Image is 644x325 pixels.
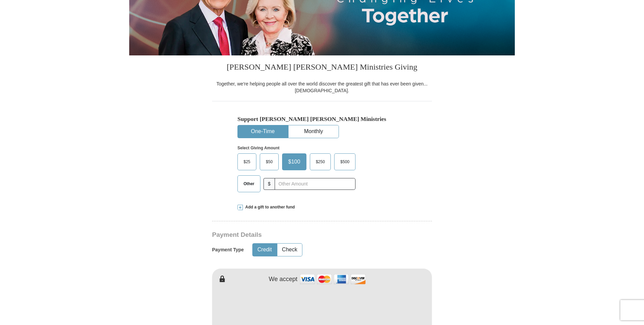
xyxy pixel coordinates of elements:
[240,157,254,167] span: $25
[243,204,295,210] span: Add a gift to another fund
[212,231,385,239] h3: Payment Details
[237,116,407,123] h5: Support [PERSON_NAME] [PERSON_NAME] Ministries
[212,55,432,80] h3: [PERSON_NAME] [PERSON_NAME] Ministries Giving
[277,244,302,256] button: Check
[262,157,276,167] span: $50
[240,179,258,189] span: Other
[253,244,277,256] button: Credit
[275,178,355,190] input: Other Amount
[337,157,353,167] span: $500
[299,272,367,286] img: credit cards accepted
[237,146,279,150] strong: Select Giving Amount
[285,157,304,167] span: $100
[238,125,288,138] button: One-Time
[212,247,244,253] h5: Payment Type
[269,276,298,283] h4: We accept
[313,157,328,167] span: $250
[263,178,275,190] span: $
[289,125,339,138] button: Monthly
[212,80,432,94] div: Together, we're helping people all over the world discover the greatest gift that has ever been g...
